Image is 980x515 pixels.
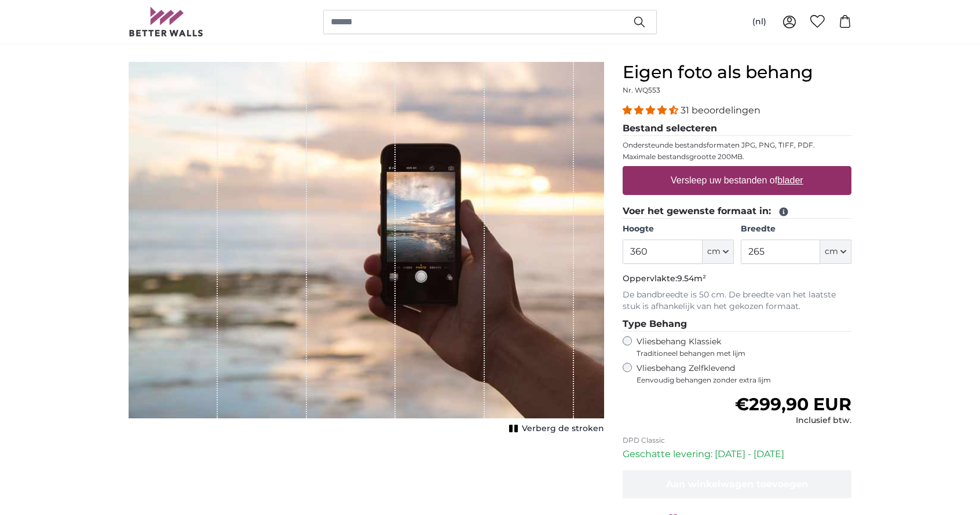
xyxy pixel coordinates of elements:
[825,246,838,257] span: cm
[741,223,851,235] label: Breedte
[623,436,851,445] p: DPD Classic
[623,122,851,136] legend: Bestand selecteren
[637,336,830,358] label: Vliesbehang Klassiek
[637,363,851,385] label: Vliesbehang Zelfklevend
[522,423,604,435] span: Verberg de stroken
[623,105,681,116] span: 4.32 stars
[666,479,808,490] span: Aan winkelwagen toevoegen
[707,246,721,257] span: cm
[129,62,604,437] div: 1 of 1
[820,240,851,264] button: cm
[623,223,733,235] label: Hoogte
[637,349,830,358] span: Traditioneel behangen met lijm
[129,7,204,36] img: Betterwalls
[735,393,851,415] span: €299,90 EUR
[623,141,851,150] p: Ondersteunde bestandsformaten JPG, PNG, TIFF, PDF.
[637,376,851,385] span: Eenvoudig behangen zonder extra lijm
[703,240,734,264] button: cm
[623,447,851,461] p: Geschatte levering: [DATE] - [DATE]
[677,273,706,284] span: 9.54m²
[623,289,851,312] p: De bandbreedte is 50 cm. De breedte van het laatste stuk is afhankelijk van het gekozen formaat.
[681,105,760,116] span: 31 beoordelingen
[623,470,851,498] button: Aan winkelwagen toevoegen
[666,169,808,192] label: Versleep uw bestanden of
[623,204,851,219] legend: Voer het gewenste formaat in:
[623,317,851,332] legend: Type Behang
[623,273,851,285] p: Oppervlakte:
[777,175,803,185] u: blader
[743,12,776,32] button: (nl)
[735,415,851,426] div: Inclusief btw.
[623,86,660,94] span: Nr. WQ553
[623,62,851,83] h1: Eigen foto als behang
[623,152,851,161] p: Maximale bestandsgrootte 200MB.
[506,421,604,437] button: Verberg de stroken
